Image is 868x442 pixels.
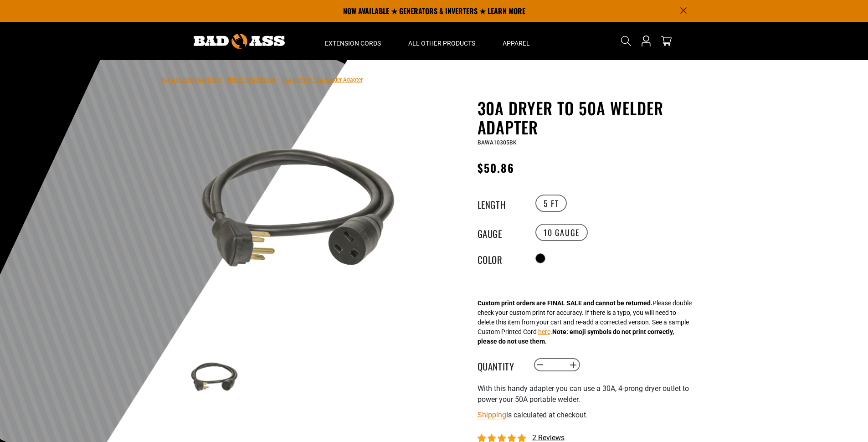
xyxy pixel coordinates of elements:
summary: All Other Products [395,22,489,60]
p: With this handy adapter you can use a 30A, 4-prong dryer outlet to power your 50A portable welder. [478,383,701,405]
legend: Gauge [478,226,523,238]
span: 30A Dryer to 50A Welder Adapter [282,77,363,83]
span: All Other Products [408,39,475,47]
span: › [224,77,226,83]
summary: Search [619,34,633,48]
span: $50.86 [478,159,514,176]
a: Bad Ass Extension Cords [161,77,222,83]
label: 10 Gauge [535,224,588,241]
div: Please double check your custom print for accuracy. If there is a typo, you will need to delete t... [478,298,692,346]
summary: Apparel [489,22,544,60]
legend: Color [478,252,523,264]
span: Apparel [503,39,530,47]
a: Return to Collection [228,77,276,83]
label: 5 FT [535,195,567,212]
button: here [538,327,550,337]
strong: Note: emoji symbols do not print correctly, please do not use them. [478,328,674,345]
img: black [188,351,241,404]
h1: 30A Dryer to 50A Welder Adapter [478,98,701,137]
span: Extension Cords [325,39,381,47]
strong: Custom print orders are FINAL SALE and cannot be returned. [478,299,652,307]
div: is calculated at checkout. [478,409,701,421]
a: Shipping [478,411,506,419]
span: › [278,77,280,83]
img: Bad Ass Extension Cords [194,34,285,49]
summary: Extension Cords [311,22,395,60]
label: Quantity [478,359,523,371]
span: BAWA10305BK [478,139,517,146]
span: 2 reviews [532,433,565,442]
nav: breadcrumbs [161,74,363,85]
legend: Length [478,197,523,209]
img: black [188,100,407,320]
